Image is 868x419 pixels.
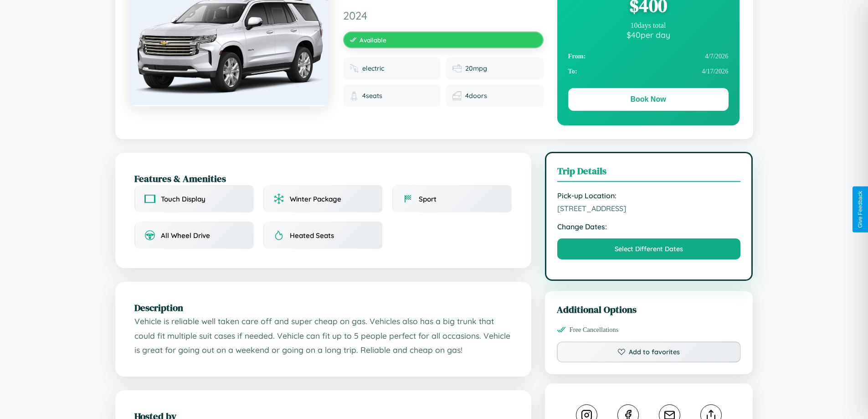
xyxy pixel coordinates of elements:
[857,191,863,228] div: Give Feedback
[557,191,741,200] strong: Pick-up Location:
[568,64,729,79] div: 4 / 17 / 2026
[557,222,741,231] strong: Change Dates:
[557,164,741,182] h3: Trip Details
[452,91,462,100] img: Doors
[290,195,341,203] span: Winter Package
[360,36,386,44] span: Available
[349,64,359,73] img: Fuel type
[362,92,382,100] span: 4 seats
[568,67,577,75] strong: To:
[465,92,487,100] span: 4 doors
[134,172,512,185] h2: Features & Amenities
[557,303,741,316] h3: Additional Options
[419,195,437,203] span: Sport
[568,88,729,111] button: Book Now
[465,64,487,72] span: 20 mpg
[290,231,334,240] span: Heated Seats
[343,9,544,22] span: 2024
[452,64,462,73] img: Fuel efficiency
[568,21,729,30] div: 10 days total
[362,64,384,72] span: electric
[349,91,359,100] img: Seats
[568,52,586,60] strong: From:
[161,231,210,240] span: All Wheel Drive
[134,314,512,357] p: Vehicle is reliable well taken care off and super cheap on gas. Vehicles also has a big trunk tha...
[568,49,729,64] div: 4 / 7 / 2026
[161,195,205,203] span: Touch Display
[557,341,741,362] button: Add to favorites
[557,238,741,259] button: Select Different Dates
[134,301,512,314] h2: Description
[557,204,741,213] span: [STREET_ADDRESS]
[568,30,729,40] div: $ 40 per day
[570,326,619,334] span: Free Cancellations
